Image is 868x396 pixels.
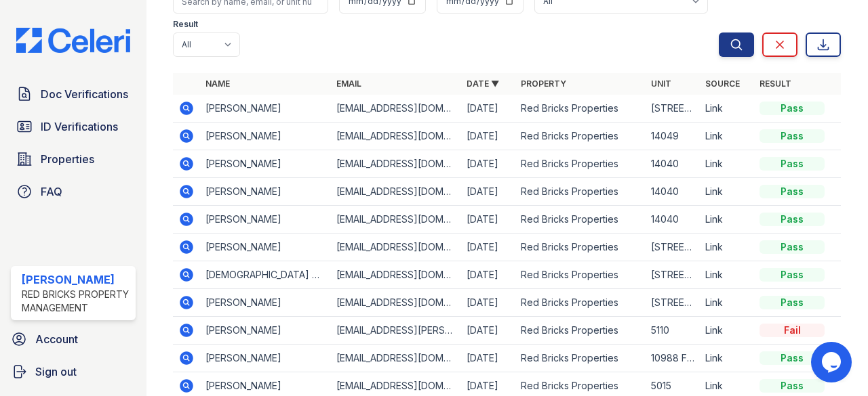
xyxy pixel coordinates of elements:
div: Pass [759,379,825,393]
a: Unit [651,79,671,89]
td: [STREET_ADDRESS][PERSON_NAME][PERSON_NAME] [646,289,700,317]
td: [DATE] [461,178,515,206]
td: Link [700,345,754,372]
td: 14049 [646,123,700,150]
span: Properties [41,151,94,167]
td: 14040 [646,150,700,178]
td: Red Bricks Properties [515,261,646,289]
td: 10988 Flyreel Pl [646,345,700,372]
td: [PERSON_NAME] [200,123,330,150]
a: Result [759,79,791,89]
td: Red Bricks Properties [515,123,646,150]
td: [PERSON_NAME] [200,178,330,206]
div: Pass [759,296,825,309]
td: [EMAIL_ADDRESS][DOMAIN_NAME] [331,95,461,123]
img: CE_Logo_Blue-a8612792a0a2168367f1c8372b55b34899dd931a85d93a1a3d3e32e68fde9ad4.png [5,28,141,53]
td: [DATE] [461,345,515,372]
span: Account [35,331,78,347]
td: 14040 [646,206,700,234]
label: Result [173,19,198,30]
td: 14040 [646,178,700,206]
a: Email [336,79,361,89]
td: [EMAIL_ADDRESS][PERSON_NAME][DOMAIN_NAME] [331,317,461,345]
td: [DATE] [461,206,515,234]
div: Pass [759,185,825,198]
td: Red Bricks Properties [515,317,646,345]
td: [STREET_ADDRESS] [646,261,700,289]
td: Red Bricks Properties [515,206,646,234]
td: Link [700,317,754,345]
div: Pass [759,240,825,254]
td: [PERSON_NAME] [200,345,330,372]
a: Account [5,326,141,353]
a: Doc Verifications [11,81,136,108]
td: Red Bricks Properties [515,95,646,123]
span: Sign out [35,364,77,380]
td: [EMAIL_ADDRESS][DOMAIN_NAME] [331,178,461,206]
a: Name [205,79,230,89]
td: Link [700,234,754,261]
a: Source [705,79,740,89]
span: FAQ [41,183,62,200]
iframe: chat widget [811,342,854,382]
span: Doc Verifications [41,86,128,102]
td: Link [700,123,754,150]
div: Pass [759,351,825,365]
td: [PERSON_NAME] [200,234,330,261]
td: Red Bricks Properties [515,150,646,178]
a: Date ▼ [467,79,499,89]
td: [EMAIL_ADDRESS][DOMAIN_NAME] [331,289,461,317]
td: [EMAIL_ADDRESS][DOMAIN_NAME] [331,123,461,150]
td: [EMAIL_ADDRESS][DOMAIN_NAME] [331,234,461,261]
a: ID Verifications [11,113,136,140]
td: Red Bricks Properties [515,289,646,317]
div: Fail [759,324,825,337]
td: Link [700,206,754,234]
a: Property [521,79,566,89]
td: Link [700,95,754,123]
a: FAQ [11,178,136,205]
td: Link [700,289,754,317]
td: [DATE] [461,317,515,345]
td: [DATE] [461,95,515,123]
td: [PERSON_NAME] [200,206,330,234]
td: [PERSON_NAME] [200,150,330,178]
td: Link [700,178,754,206]
td: [DEMOGRAPHIC_DATA] Thatch [200,261,330,289]
td: [EMAIL_ADDRESS][DOMAIN_NAME] [331,206,461,234]
span: ID Verifications [41,118,118,135]
div: Red Bricks Property Management [22,288,130,315]
td: [PERSON_NAME] [200,289,330,317]
td: [EMAIL_ADDRESS][DOMAIN_NAME] [331,150,461,178]
td: Link [700,261,754,289]
td: [DATE] [461,123,515,150]
div: Pass [759,157,825,171]
div: [PERSON_NAME] [22,271,130,288]
td: [EMAIL_ADDRESS][DOMAIN_NAME] [331,345,461,372]
td: Red Bricks Properties [515,178,646,206]
td: [PERSON_NAME] [200,317,330,345]
td: [DATE] [461,150,515,178]
div: Pass [759,213,825,226]
td: [STREET_ADDRESS][PERSON_NAME] [646,95,700,123]
td: [EMAIL_ADDRESS][DOMAIN_NAME] [331,261,461,289]
td: [PERSON_NAME] [200,95,330,123]
a: Properties [11,146,136,173]
div: Pass [759,102,825,115]
div: Pass [759,268,825,282]
td: [DATE] [461,261,515,289]
td: Red Bricks Properties [515,234,646,261]
td: [DATE] [461,234,515,261]
a: Sign out [5,358,141,385]
td: 5110 [646,317,700,345]
td: Link [700,150,754,178]
td: [STREET_ADDRESS] [646,234,700,261]
td: [DATE] [461,289,515,317]
div: Pass [759,129,825,143]
td: Red Bricks Properties [515,345,646,372]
